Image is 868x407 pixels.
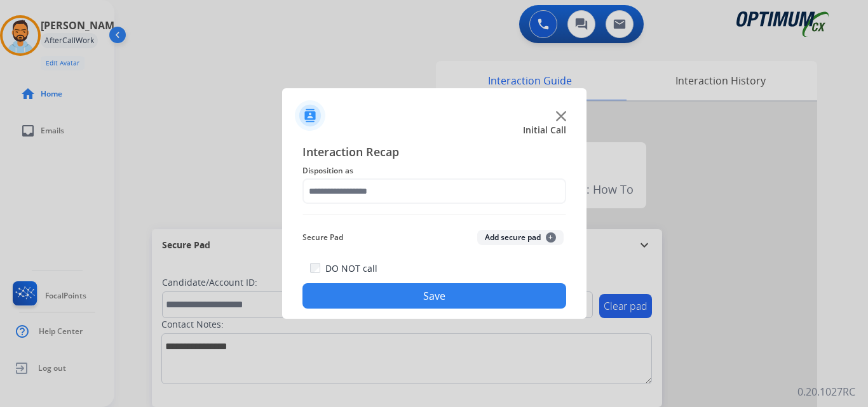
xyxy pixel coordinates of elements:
button: Add secure pad+ [477,230,564,245]
span: Initial Call [523,124,566,137]
span: Disposition as [302,163,566,178]
span: Interaction Recap [302,143,566,163]
span: Secure Pad [302,230,343,245]
img: contact-recap-line.svg [302,214,566,215]
label: DO NOT call [325,262,377,275]
p: 0.20.1027RC [797,384,855,399]
span: + [546,232,556,243]
img: contactIcon [295,100,325,131]
button: Save [302,283,566,309]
